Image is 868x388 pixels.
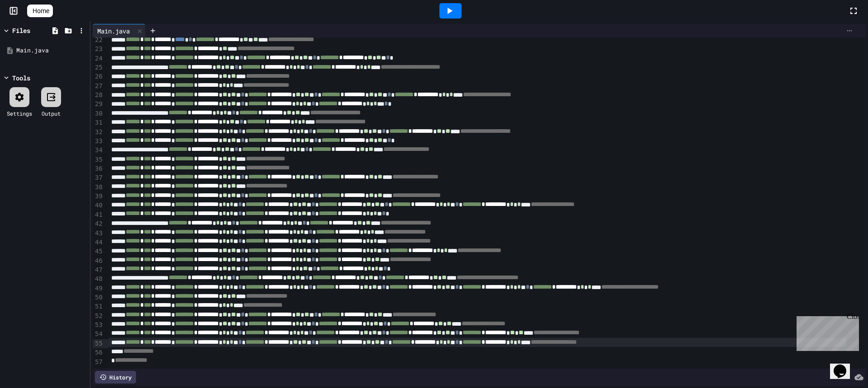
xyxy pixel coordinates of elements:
[16,46,87,55] div: Main.java
[93,24,146,37] div: Main.java
[93,293,104,302] div: 50
[93,321,104,330] div: 53
[93,238,104,247] div: 44
[93,339,104,348] div: 55
[93,192,104,201] div: 39
[93,284,104,293] div: 49
[93,100,104,109] div: 29
[4,4,62,57] div: Chat with us now!Close
[93,45,104,54] div: 23
[95,371,136,383] div: History
[93,54,104,63] div: 24
[93,348,104,357] div: 56
[93,183,104,192] div: 38
[7,109,32,117] div: Settings
[33,6,49,15] span: Home
[93,26,134,36] div: Main.java
[93,137,104,146] div: 33
[93,36,104,45] div: 22
[93,164,104,173] div: 36
[93,210,104,220] div: 41
[793,313,859,351] iframe: chat widget
[93,302,104,311] div: 51
[93,146,104,155] div: 34
[93,247,104,256] div: 45
[93,82,104,91] div: 27
[93,330,104,339] div: 54
[93,257,104,266] div: 46
[93,173,104,182] div: 37
[93,118,104,127] div: 31
[93,275,104,284] div: 48
[93,109,104,118] div: 30
[93,63,104,72] div: 25
[12,73,30,83] div: Tools
[42,109,61,117] div: Output
[93,128,104,137] div: 32
[830,352,859,379] iframe: chat widget
[93,266,104,275] div: 47
[27,5,53,17] a: Home
[93,312,104,321] div: 52
[93,358,104,367] div: 57
[93,229,104,238] div: 43
[93,155,104,164] div: 35
[12,26,30,35] div: Files
[93,220,104,229] div: 42
[93,91,104,100] div: 28
[93,72,104,81] div: 26
[93,201,104,210] div: 40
